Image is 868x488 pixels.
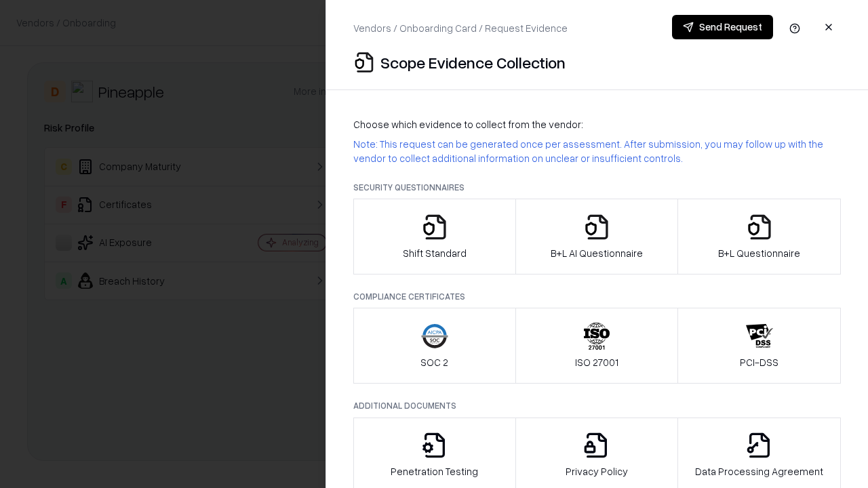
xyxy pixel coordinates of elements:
p: Additional Documents [353,400,841,411]
button: PCI-DSS [677,308,841,384]
button: B+L Questionnaire [677,199,841,274]
p: Security Questionnaires [353,182,841,193]
p: B+L AI Questionnaire [551,246,643,260]
p: Vendors / Onboarding Card / Request Evidence [353,21,568,35]
button: SOC 2 [353,308,516,384]
p: SOC 2 [420,355,448,369]
button: ISO 27001 [515,308,679,384]
button: Send Request [672,15,773,39]
p: B+L Questionnaire [718,246,800,260]
p: PCI-DSS [740,355,778,369]
button: B+L AI Questionnaire [515,199,679,274]
p: Scope Evidence Collection [380,52,566,73]
p: Shift Standard [403,246,467,260]
p: Privacy Policy [566,464,628,479]
p: Note: This request can be generated once per assessment. After submission, you may follow up with... [353,137,841,165]
p: Choose which evidence to collect from the vendor: [353,117,841,131]
p: Data Processing Agreement [695,464,823,479]
p: Compliance Certificates [353,291,841,302]
p: ISO 27001 [575,355,618,369]
p: Penetration Testing [391,464,478,479]
button: Shift Standard [353,199,516,274]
